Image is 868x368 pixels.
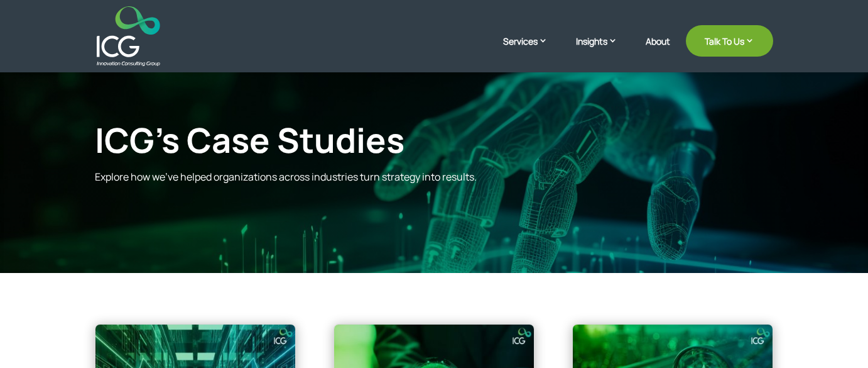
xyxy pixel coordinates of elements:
a: Services [503,35,560,66]
div: ICG’s Case Studies [95,120,617,160]
a: Insights [576,35,630,66]
span: Explore how we’ve helped organizations across industries turn strategy into results. [95,170,477,184]
a: About [646,36,670,66]
a: Talk To Us [686,25,773,57]
img: ICG [97,6,160,66]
